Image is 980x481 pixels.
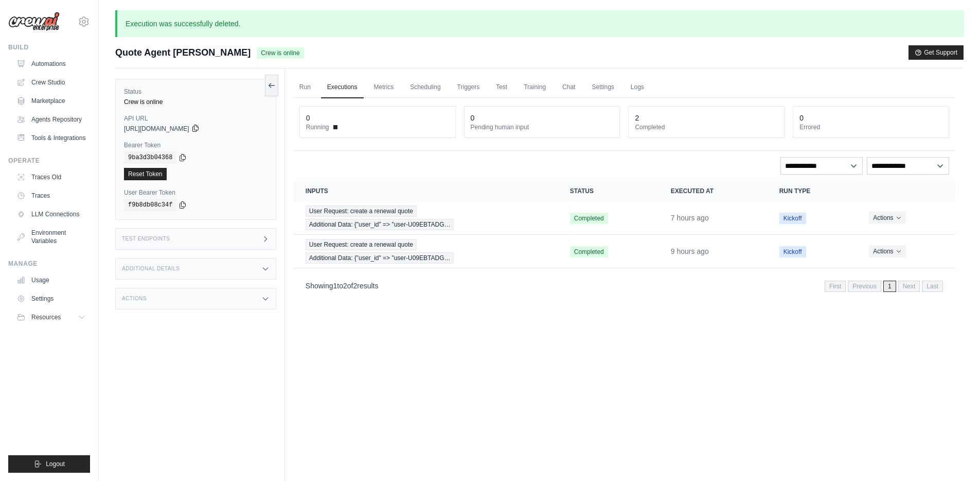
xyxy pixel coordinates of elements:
div: 0 [471,113,475,123]
div: 0 [306,113,310,123]
th: Inputs [293,181,558,201]
span: Running [306,123,329,131]
span: Resources [31,313,61,321]
time: September 25, 2025 at 14:14 PDT [671,214,709,222]
span: Kickoff [779,213,806,224]
a: Agents Repository [12,111,90,128]
nav: Pagination [825,281,943,292]
a: Executions [321,77,364,98]
button: Logout [8,455,90,473]
a: Tools & Integrations [12,130,90,146]
button: Actions for execution [869,212,905,224]
a: View execution details for User Request [306,205,545,230]
th: Status [558,181,658,201]
h3: Actions [122,296,147,302]
a: Environment Variables [12,225,90,249]
nav: Pagination [293,272,955,299]
section: Crew executions table [293,181,955,299]
button: Resources [12,309,90,325]
a: Crew Studio [12,74,90,91]
span: Additional Data: {"user_id" => "user-U09EBTADG… [306,252,454,264]
a: Scheduling [404,77,447,98]
a: Metrics [368,77,400,98]
span: Completed [570,213,608,224]
div: 2 [635,113,639,123]
div: Manage [8,260,90,268]
time: September 25, 2025 at 12:14 PDT [671,247,709,255]
a: Training [518,77,552,98]
button: Get Support [908,45,964,60]
a: Automations [12,56,90,72]
span: Previous [848,281,881,292]
label: Status [124,88,268,96]
div: 0 [799,113,804,123]
p: Execution was successfully deleted. [115,10,964,37]
a: Marketplace [12,93,90,109]
label: API URL [124,114,268,123]
a: Chat [556,77,581,98]
span: Kickoff [779,246,806,257]
div: Crew is online [124,98,268,106]
a: LLM Connections [12,206,90,222]
span: Crew is online [257,47,304,59]
span: Last [922,281,943,292]
span: User Request: create a renewal quote [306,239,417,250]
span: Next [898,281,920,292]
a: Logs [625,77,650,98]
span: First [825,281,846,292]
button: Actions for execution [869,245,905,257]
a: Usage [12,272,90,288]
label: User Bearer Token [124,188,268,197]
span: 1 [333,282,337,290]
a: View execution details for User Request [306,239,545,264]
a: Run [293,77,317,98]
dt: Errored [799,123,942,131]
dt: Completed [635,123,778,131]
p: Showing to of results [306,281,379,291]
div: Build [8,43,90,51]
span: [URL][DOMAIN_NAME] [124,125,189,133]
span: Additional Data: {"user_id" => "user-U09EBTADG… [306,219,454,230]
label: Bearer Token [124,141,268,149]
a: Settings [12,290,90,307]
code: 9ba3d3b04368 [124,151,176,164]
h3: Test Endpoints [122,236,170,242]
a: Triggers [451,77,486,98]
a: Traces Old [12,169,90,185]
th: Run Type [767,181,857,201]
span: Quote Agent [PERSON_NAME] [115,45,251,60]
span: 2 [353,282,357,290]
span: 2 [343,282,347,290]
span: User Request: create a renewal quote [306,205,417,217]
code: f9b8db08c34f [124,199,176,211]
a: Traces [12,187,90,204]
a: Reset Token [124,168,167,180]
div: Operate [8,157,90,165]
th: Executed at [658,181,767,201]
h3: Additional Details [122,266,180,272]
span: Completed [570,246,608,257]
img: Logo [8,12,60,31]
span: Logout [46,460,65,468]
dt: Pending human input [471,123,614,131]
span: 1 [883,281,896,292]
a: Test [490,77,513,98]
a: Settings [585,77,620,98]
